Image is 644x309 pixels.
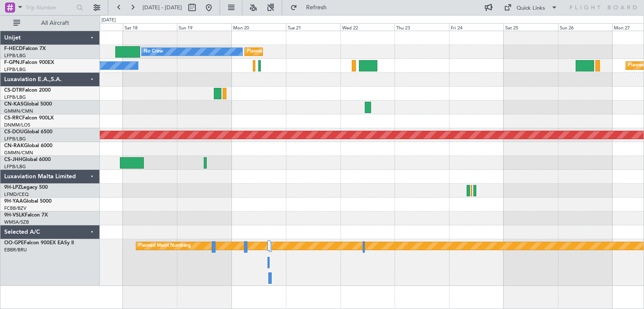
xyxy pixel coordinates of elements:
a: LFPB/LBG [4,53,26,59]
a: 9H-LPZLegacy 500 [4,185,48,190]
a: EBBR/BRU [4,247,27,253]
a: GMMN/CMN [4,150,33,156]
a: LFPB/LBG [4,136,26,142]
button: All Aircraft [9,16,91,30]
span: OO-GPE [4,240,24,246]
a: 9H-YAAGlobal 5000 [4,199,52,204]
button: Refresh [286,1,337,14]
span: CS-RRC [4,116,22,121]
a: OO-GPEFalcon 900EX EASy II [4,240,74,246]
a: FCBB/BZV [4,205,26,211]
a: CS-RRCFalcon 900LX [4,116,54,121]
a: DNMM/LOS [4,122,30,128]
a: LFMD/CEQ [4,191,29,198]
div: Sat 18 [123,23,177,31]
div: Sun 19 [177,23,231,31]
a: GMMN/CMN [4,108,33,114]
a: CN-KASGlobal 5000 [4,102,52,107]
span: [DATE] - [DATE] [143,4,182,11]
div: Wed 22 [340,23,395,31]
span: CS-DTR [4,88,22,93]
span: 9H-VSLK [4,213,25,218]
a: CS-DTRFalcon 2000 [4,88,51,93]
span: Refresh [299,5,334,11]
div: Sat 25 [504,23,558,31]
span: CS-JHH [4,157,22,162]
a: CS-DOUGlobal 6500 [4,129,52,135]
a: CN-RAKGlobal 6000 [4,143,52,148]
input: Trip Number [26,1,74,14]
div: Mon 20 [231,23,286,31]
div: Quick Links [517,4,545,13]
button: Quick Links [500,1,562,14]
div: Fri 24 [449,23,504,31]
div: Planned Maint [GEOGRAPHIC_DATA] ([GEOGRAPHIC_DATA]) [247,45,379,58]
span: CN-KAS [4,102,23,107]
span: CS-DOU [4,129,24,135]
a: CS-JHHGlobal 6000 [4,157,51,162]
a: LFPB/LBG [4,164,26,170]
a: F-HECDFalcon 7X [4,46,46,51]
span: F-GPNJ [4,60,22,65]
a: WMSA/SZB [4,219,29,225]
div: Thu 23 [395,23,449,31]
div: [DATE] [101,17,116,24]
span: 9H-YAA [4,199,23,204]
span: F-HECD [4,46,23,51]
a: LFPB/LBG [4,94,26,100]
div: Sun 26 [558,23,613,31]
div: Planned Maint Nurnberg [138,240,191,252]
span: All Aircraft [22,20,88,26]
a: LFPB/LBG [4,66,26,73]
div: No Crew [144,45,163,58]
span: 9H-LPZ [4,185,21,190]
span: CN-RAK [4,143,24,148]
a: 9H-VSLKFalcon 7X [4,213,48,218]
div: Tue 21 [286,23,340,31]
a: F-GPNJFalcon 900EX [4,60,54,65]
